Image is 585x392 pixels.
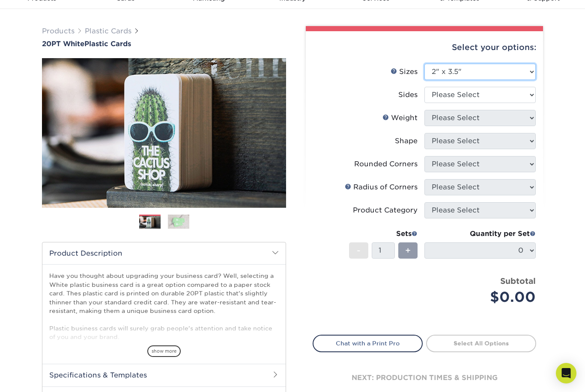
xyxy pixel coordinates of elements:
span: show more [147,345,181,357]
div: Select your options: [313,31,536,64]
div: Shape [395,136,418,146]
div: Weight [382,113,418,123]
div: Open Intercom Messenger [556,363,576,383]
div: Radius of Corners [345,182,418,192]
div: Sets [349,229,418,239]
a: Select All Options [426,335,536,352]
a: Plastic Cards [85,27,131,35]
span: + [405,244,411,257]
div: Quantity per Set [424,229,536,239]
strong: Subtotal [500,276,536,286]
img: 20PT White 01 [42,49,286,217]
h2: Specifications & Templates [42,364,286,386]
img: Plastic Cards 01 [139,215,161,230]
div: Rounded Corners [354,159,418,169]
a: Products [42,27,75,35]
span: - [357,244,361,257]
img: Plastic Cards 02 [168,214,189,229]
div: Sides [398,90,418,100]
h1: Plastic Cards [42,40,286,48]
h2: Product Description [42,242,286,264]
a: Chat with a Print Pro [313,335,423,352]
div: Product Category [353,205,418,215]
a: 20PT WhitePlastic Cards [42,40,286,48]
span: 20PT White [42,40,84,48]
div: Sizes [391,67,418,77]
div: $0.00 [431,287,536,307]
